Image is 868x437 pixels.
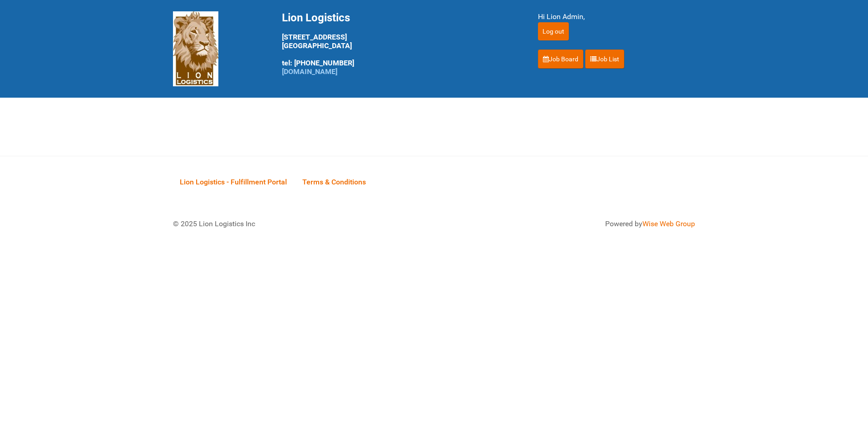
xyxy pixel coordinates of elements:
[538,22,569,40] input: Log out
[282,67,337,76] a: [DOMAIN_NAME]
[173,44,218,53] a: Lion Logistics
[166,212,429,236] div: © 2025 Lion Logistics Inc
[538,50,583,69] a: Job Board
[445,218,695,229] div: Powered by
[302,178,366,186] span: Terms & Conditions
[642,219,695,228] a: Wise Web Group
[173,168,294,196] a: Lion Logistics - Fulfillment Portal
[585,50,624,69] a: Job List
[180,178,287,186] span: Lion Logistics - Fulfillment Portal
[282,11,350,24] span: Lion Logistics
[282,11,515,76] div: [STREET_ADDRESS] [GEOGRAPHIC_DATA] tel: [PHONE_NUMBER]
[538,11,695,22] div: Hi Lion Admin,
[173,11,218,86] img: Lion Logistics
[296,168,373,196] a: Terms & Conditions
